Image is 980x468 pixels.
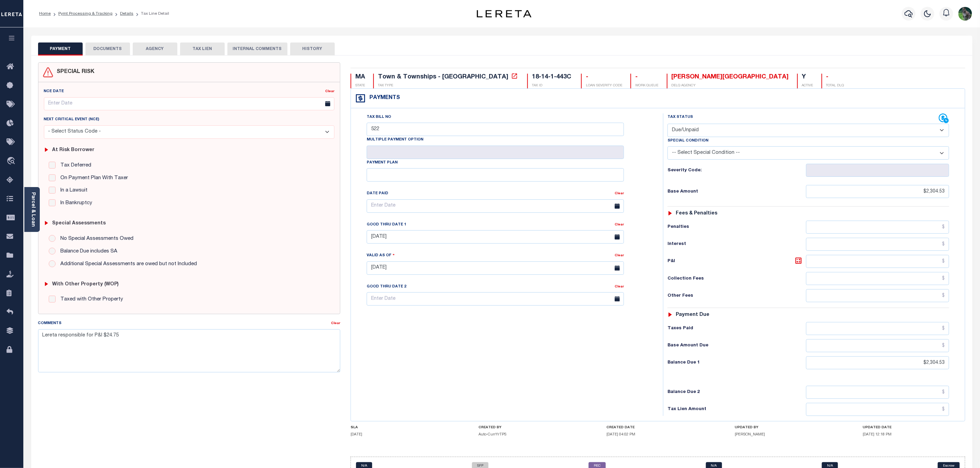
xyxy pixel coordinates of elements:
[677,74,794,81] div: [PERSON_NAME][GEOGRAPHIC_DATA]
[591,74,628,81] div: -
[227,42,287,56] button: INTERNAL COMMENTS
[668,224,806,230] h6: Penalties
[668,407,806,412] h6: Tax Lien Amount
[355,74,365,81] div: MA
[57,187,87,195] label: In a Lawsuit
[668,242,806,247] h6: Interest
[57,260,197,268] label: Additional Special Assessments are owed but not Included
[367,137,423,143] label: Multiple Payment Option
[367,261,624,275] input: Enter Date
[57,296,123,304] label: Taxed with Other Property
[806,221,949,234] input: $
[290,42,335,56] button: HISTORY
[44,89,64,95] label: NCE Date
[39,12,51,16] a: Home
[806,356,949,369] input: $
[668,138,708,144] label: Special Condition
[367,114,391,120] label: Tax Bill No
[351,433,362,436] span: [DATE]
[85,42,130,56] button: DOCUMENTS
[479,426,581,430] h4: CREATED BY
[57,248,117,256] label: Balance Due includes SA
[52,221,106,226] h6: Special Assessments
[57,199,92,207] label: In Bankruptcy
[532,83,578,88] p: TAX ID
[806,403,949,416] input: $
[668,189,806,195] h6: Base Amount
[331,322,340,325] a: Clear
[367,160,398,166] label: Payment Plan
[52,147,94,153] h6: At Risk Borrower
[615,223,624,226] a: Clear
[367,199,624,213] input: Enter Date
[44,97,334,111] input: Enter Date
[58,12,113,16] a: Pymt Processing & Tracking
[668,257,806,266] h6: P&I
[676,211,718,217] h6: Fees & Penalties
[367,252,395,259] label: Valid as Of
[807,83,819,88] p: ACTIVE
[133,11,169,17] li: Tax Line Detail
[615,254,624,257] a: Clear
[325,90,334,93] a: Clear
[378,83,519,88] p: TAX TYPE
[807,74,819,81] div: Y
[806,322,949,335] input: $
[806,255,949,268] input: $
[120,12,133,16] a: Details
[641,83,664,88] p: WORK QUEUE
[477,10,532,17] img: logo-dark.svg
[367,222,406,228] label: Good Thru Date 1
[668,390,806,395] h6: Balance Due 2
[367,191,388,197] label: Date Paid
[351,426,453,430] h4: SLA
[367,230,624,244] input: Enter Date
[668,168,806,173] h6: Severity Code:
[806,339,949,352] input: $
[38,42,83,56] button: PAYMENT
[615,285,624,288] a: Clear
[668,360,806,366] h6: Balance Due 1
[607,432,709,437] h5: [DATE] 04:02 PM
[57,162,91,170] label: Tax Deferred
[532,74,571,80] div: 18-14-1-443C
[31,192,35,227] a: Parcel & Loan
[52,282,119,287] h6: with Other Property (WOP)
[735,432,837,437] h5: [PERSON_NAME]
[668,114,693,120] label: Tax Status
[863,426,966,430] h4: UPDATED DATE
[38,321,62,327] label: Comments
[641,74,664,81] div: -
[44,117,99,123] label: Next Critical Event (NCE)
[7,157,17,166] i: travel_explore
[735,426,837,430] h4: UPDATED BY
[591,83,628,88] p: LOAN SEVERITY CODE
[863,432,966,437] h5: [DATE] 12:18 PM
[677,83,794,88] p: DELQ AGENCY
[573,75,578,81] img: check-icon-green.svg
[607,426,709,430] h4: CREATED DATE
[355,83,365,88] p: STATE
[378,74,508,80] div: Town & Townships - [GEOGRAPHIC_DATA]
[57,174,128,182] label: On Payment Plan With Taxer
[479,432,581,437] h5: Auto-CurrYrTPS
[615,192,624,195] a: Clear
[133,42,177,56] button: AGENCY
[832,74,850,81] div: -
[57,235,133,243] label: No Special Assessments Owed
[806,238,949,251] input: $
[832,83,850,88] p: TOTAL DLQ
[806,185,949,198] input: $
[366,95,400,101] h4: Payments
[180,42,225,56] button: TAX LIEN
[367,292,624,306] input: Enter Date
[806,386,949,399] input: $
[367,284,406,290] label: Good Thru Date 2
[668,293,806,299] h6: Other Fees
[806,272,949,285] input: $
[668,326,806,331] h6: Taxes Paid
[668,276,806,282] h6: Collection Fees
[668,343,806,348] h6: Base Amount Due
[54,69,95,75] h4: SPECIAL RISK
[806,289,949,302] input: $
